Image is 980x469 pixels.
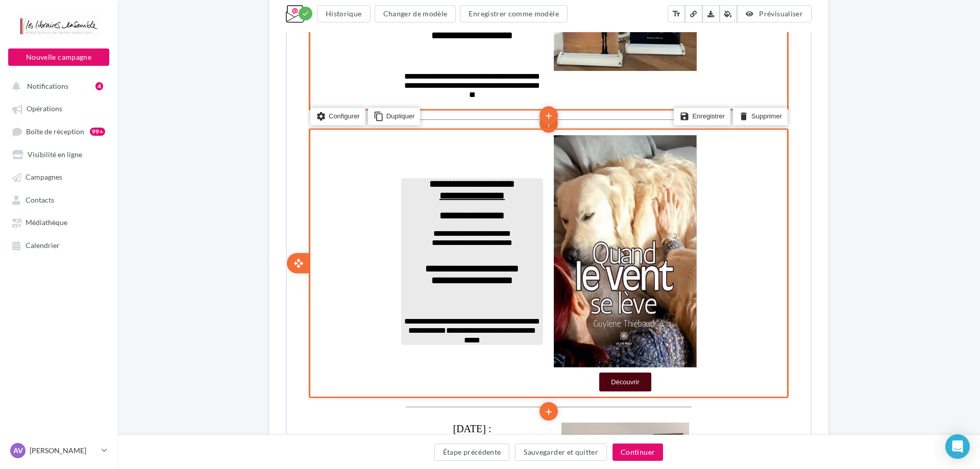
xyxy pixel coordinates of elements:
img: logo_librairie_reduit.jpg [135,31,388,200]
button: Notifications 4 [6,77,107,95]
a: Cliquez-ici [301,8,329,15]
button: Continuer [612,443,663,461]
a: Boîte de réception99+ [6,122,111,141]
span: Notifications [27,82,68,90]
a: AV [PERSON_NAME] [8,441,109,460]
button: text_fields [668,5,685,22]
span: Editions Balland [151,442,219,454]
a: Calendrier [6,236,111,254]
button: Enregistrer comme modèle [460,5,567,22]
u: Cliquez-ici [301,8,329,15]
span: Dédicaces de 17h00 à 18h30 [138,406,232,414]
a: Contacts [6,190,111,209]
a: Visibilité en ligne [6,145,111,163]
button: Historique [317,5,371,22]
span: Calendrier [26,241,60,250]
button: Sauvegarder et quitter [515,443,607,461]
span: [DATE] : [166,338,205,350]
i: check [302,10,309,17]
div: 4 [95,82,103,90]
span: Opérations [27,105,62,113]
span: Rencontres [194,244,329,271]
span: Médiathèque [26,218,67,227]
span: AV [13,446,23,456]
i: text_fields [672,9,681,19]
span: Boîte de réception [26,127,84,136]
span: Contacts [26,195,54,204]
span: Prévisualiser [759,9,803,18]
span: Conférence de 16h30 à 17h [140,397,230,405]
button: Changer de modèle [375,5,456,22]
a: Campagnes [6,167,111,186]
p: [PERSON_NAME] [30,446,97,456]
div: Modifications enregistrées [299,7,312,20]
button: Étape précédente [434,443,510,461]
u: [PERSON_NAME] [145,350,226,361]
a: Médiathèque [6,213,111,231]
span: Visibilité en ligne [28,150,82,159]
div: 99+ [90,128,105,136]
div: Open Intercom Messenger [945,434,970,459]
span: Campagnes [26,173,62,182]
button: Prévisualiser [737,5,812,22]
span: 16h30 à 18h30 [150,377,218,388]
span: "Les chroniques Tadjikes" [132,431,239,442]
button: Nouvelle campagne [8,48,109,66]
a: Opérations [6,99,111,117]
